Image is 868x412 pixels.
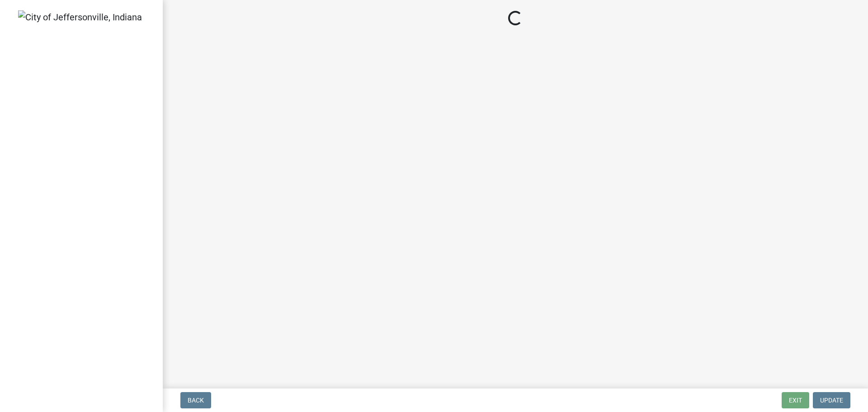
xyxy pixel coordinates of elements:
[18,10,142,24] img: City of Jeffersonville, Indiana
[782,392,809,408] button: Exit
[188,397,204,404] span: Back
[180,392,211,408] button: Back
[813,392,850,408] button: Update
[820,397,843,404] span: Update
